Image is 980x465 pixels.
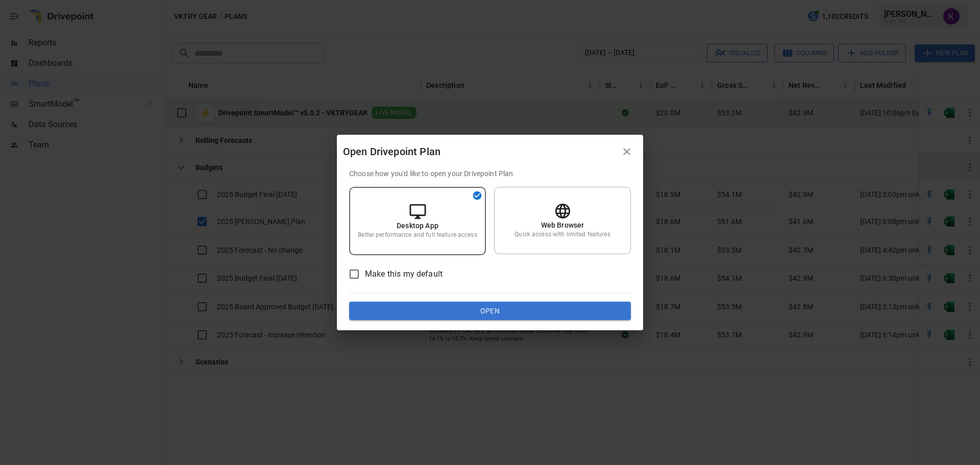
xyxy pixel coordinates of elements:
[541,220,584,230] p: Web Browser
[343,143,617,160] div: Open Drivepoint Plan
[349,168,631,179] p: Choose how you'd like to open your Drivepoint Plan
[358,231,477,239] p: Better performance and full feature access
[365,268,443,280] span: Make this my default
[397,221,438,231] p: Desktop App
[514,230,610,239] p: Quick access with limited features
[349,302,631,320] button: Open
